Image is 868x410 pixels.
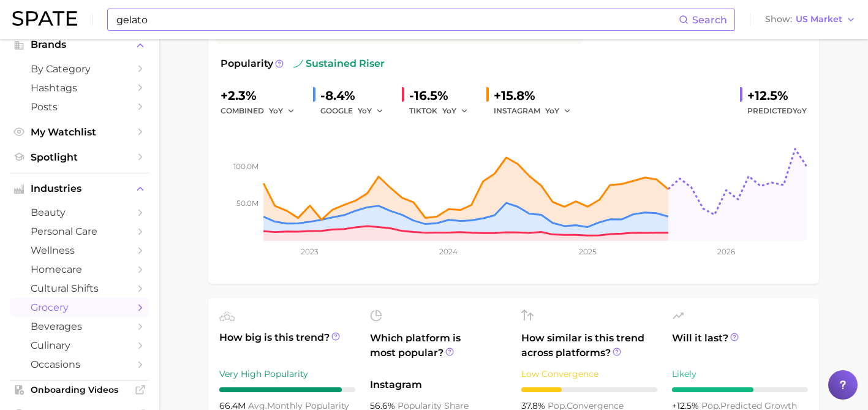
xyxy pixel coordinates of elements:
[10,279,149,298] a: cultural shifts
[219,387,355,392] div: 9 / 10
[442,105,456,116] span: YoY
[10,298,149,317] a: grocery
[409,86,477,105] div: -16.5%
[115,9,679,30] input: Search here for a brand, industry, or ingredient
[31,340,129,351] span: culinary
[762,12,859,28] button: ShowUS Market
[545,105,559,116] span: YoY
[320,104,392,118] div: GOOGLE
[31,283,129,294] span: cultural shifts
[10,336,149,355] a: culinary
[10,36,149,54] button: Brands
[31,126,129,138] span: My Watchlist
[717,247,735,256] tspan: 2026
[269,104,295,118] button: YoY
[10,97,149,116] a: Posts
[521,366,657,381] div: Low Convergence
[439,247,458,256] tspan: 2024
[370,378,506,392] span: Instagram
[747,86,807,105] div: +12.5%
[31,101,129,113] span: Posts
[358,105,372,116] span: YoY
[31,264,129,275] span: homecare
[221,86,303,105] div: +2.3%
[31,359,129,370] span: occasions
[358,104,384,118] button: YoY
[293,59,303,69] img: sustained riser
[672,387,808,392] div: 6 / 10
[10,317,149,336] a: beverages
[442,104,469,118] button: YoY
[31,245,129,256] span: wellness
[10,180,149,198] button: Industries
[31,226,129,237] span: personal care
[370,331,506,371] span: Which platform is most popular?
[320,86,392,105] div: -8.4%
[579,247,597,256] tspan: 2025
[672,366,808,381] div: Likely
[31,384,129,395] span: Onboarding Videos
[765,16,792,23] span: Show
[10,59,149,78] a: by Category
[221,56,273,71] span: Popularity
[31,39,129,50] span: Brands
[31,183,129,194] span: Industries
[521,387,657,392] div: 3 / 10
[521,331,657,360] span: How similar is this trend across platforms?
[672,331,808,360] span: Will it last?
[219,366,355,381] div: Very High Popularity
[747,104,807,118] span: Predicted
[409,104,477,118] div: TIKTOK
[293,56,385,71] span: sustained riser
[10,123,149,142] a: My Watchlist
[301,247,319,256] tspan: 2023
[10,241,149,260] a: wellness
[10,222,149,241] a: personal care
[545,104,572,118] button: YoY
[10,381,149,399] a: Onboarding Videos
[31,82,129,94] span: Hashtags
[494,104,579,118] div: INSTAGRAM
[31,207,129,218] span: beauty
[796,16,842,23] span: US Market
[221,104,303,118] div: combined
[692,14,727,26] span: Search
[10,148,149,167] a: Spotlight
[10,260,149,279] a: homecare
[219,330,355,360] span: How big is this trend?
[31,63,129,75] span: by Category
[31,302,129,313] span: grocery
[31,321,129,332] span: beverages
[10,203,149,222] a: beauty
[793,106,807,115] span: YoY
[269,105,283,116] span: YoY
[494,86,579,105] div: +15.8%
[10,355,149,374] a: occasions
[31,151,129,163] span: Spotlight
[12,11,77,26] img: SPATE
[10,78,149,97] a: Hashtags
